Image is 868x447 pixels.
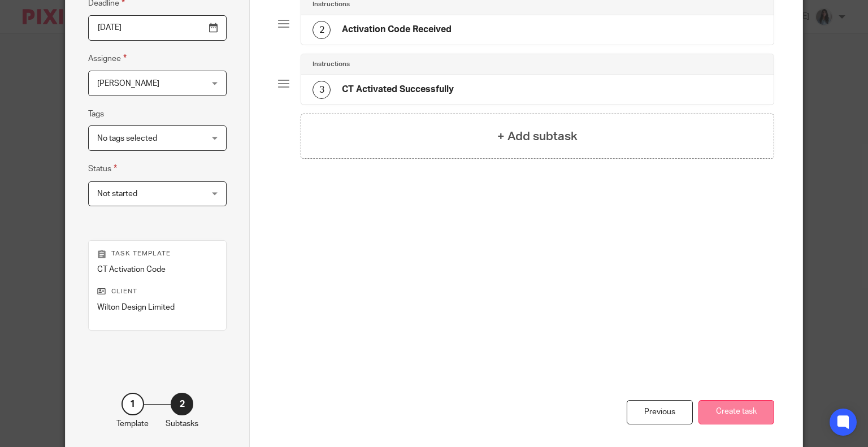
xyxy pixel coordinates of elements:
[97,190,137,198] span: Not started
[88,15,227,41] input: Use the arrow keys to pick a date
[698,400,774,424] button: Create task
[116,418,149,429] p: Template
[97,264,218,275] p: CT Activation Code
[342,84,454,96] h4: CT Activated Successfully
[97,134,157,142] span: No tags selected
[97,80,159,88] span: [PERSON_NAME]
[313,21,331,39] div: 2
[342,24,452,36] h4: Activation Code Received
[171,393,193,415] div: 2
[97,302,218,313] p: Wilton Design Limited
[497,128,578,145] h4: + Add subtask
[121,393,144,415] div: 1
[88,162,117,175] label: Status
[627,400,693,424] div: Previous
[97,287,218,296] p: Client
[166,418,198,429] p: Subtasks
[97,249,218,258] p: Task template
[313,81,331,99] div: 3
[88,109,104,120] label: Tags
[313,60,350,69] h4: Instructions
[88,52,127,65] label: Assignee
